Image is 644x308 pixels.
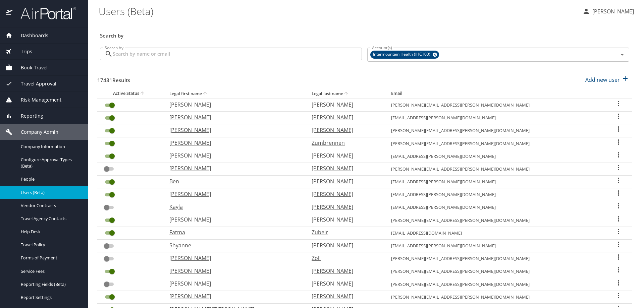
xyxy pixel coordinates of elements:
button: Open [618,50,627,59]
td: [EMAIL_ADDRESS][PERSON_NAME][DOMAIN_NAME] [386,112,605,124]
span: Report Settings [21,294,80,301]
span: Users (Beta) [21,189,80,196]
td: [PERSON_NAME][EMAIL_ADDRESS][PERSON_NAME][DOMAIN_NAME] [386,214,605,227]
p: [PERSON_NAME] [169,164,298,172]
p: Fatma [169,228,298,236]
p: [PERSON_NAME] [312,267,378,275]
p: [PERSON_NAME] [169,151,298,160]
p: [PERSON_NAME] [312,292,378,300]
span: Travel Agency Contacts [21,215,80,222]
th: Legal first name [164,89,306,99]
p: Add new user [585,76,620,84]
td: [PERSON_NAME][EMAIL_ADDRESS][PERSON_NAME][DOMAIN_NAME] [386,163,605,175]
span: Company Admin [12,128,58,136]
th: Active Status [97,89,164,99]
span: Trips [12,48,32,55]
img: icon-airportal.png [6,7,13,20]
td: [PERSON_NAME][EMAIL_ADDRESS][PERSON_NAME][DOMAIN_NAME] [386,252,605,265]
h3: Search by [100,28,629,40]
p: [PERSON_NAME] [312,203,378,211]
div: Intermountain Health (IHC100) [370,51,439,59]
p: Kayla [169,203,298,211]
p: [PERSON_NAME] [169,254,298,262]
p: Zumbrennen [312,139,378,147]
p: [PERSON_NAME] [169,267,298,275]
span: Vendor Contracts [21,202,80,209]
p: Shyanne [169,241,298,249]
p: [PERSON_NAME] [169,113,298,121]
td: [EMAIL_ADDRESS][PERSON_NAME][DOMAIN_NAME] [386,150,605,163]
span: Help Desk [21,229,80,235]
span: Dashboards [12,32,48,39]
p: [PERSON_NAME] [312,280,378,288]
p: [PERSON_NAME] [312,151,378,160]
p: [PERSON_NAME] [312,164,378,172]
th: Email [386,89,605,99]
td: [PERSON_NAME][EMAIL_ADDRESS][PERSON_NAME][DOMAIN_NAME] [386,99,605,111]
button: sort [343,91,350,97]
span: Intermountain Health (IHC100) [370,51,434,58]
p: [PERSON_NAME] [312,190,378,198]
p: Ben [169,177,298,185]
h3: 17481 Results [97,72,130,84]
span: Service Fees [21,268,80,274]
td: [EMAIL_ADDRESS][DOMAIN_NAME] [386,227,605,239]
button: sort [202,91,209,97]
span: Travel Approval [12,80,56,87]
p: [PERSON_NAME] [312,113,378,121]
td: [EMAIL_ADDRESS][PERSON_NAME][DOMAIN_NAME] [386,201,605,214]
td: [PERSON_NAME][EMAIL_ADDRESS][PERSON_NAME][DOMAIN_NAME] [386,278,605,291]
td: [EMAIL_ADDRESS][PERSON_NAME][DOMAIN_NAME] [386,188,605,201]
span: Forms of Payment [21,255,80,261]
span: Company Information [21,143,80,150]
td: [PERSON_NAME][EMAIL_ADDRESS][PERSON_NAME][DOMAIN_NAME] [386,124,605,137]
input: Search by name or email [113,48,362,60]
button: Add new user [583,72,632,87]
p: [PERSON_NAME] [169,280,298,288]
p: [PERSON_NAME] [312,126,378,134]
p: [PERSON_NAME] [169,139,298,147]
span: Reporting Fields (Beta) [21,281,80,288]
p: [PERSON_NAME] [169,190,298,198]
p: [PERSON_NAME] [312,215,378,224]
td: [PERSON_NAME][EMAIL_ADDRESS][PERSON_NAME][DOMAIN_NAME] [386,137,605,150]
span: Risk Management [12,96,61,104]
button: [PERSON_NAME] [580,5,637,17]
td: [PERSON_NAME][EMAIL_ADDRESS][PERSON_NAME][DOMAIN_NAME] [386,265,605,278]
td: [EMAIL_ADDRESS][PERSON_NAME][DOMAIN_NAME] [386,176,605,188]
p: [PERSON_NAME] [312,241,378,249]
p: [PERSON_NAME] [169,101,298,109]
p: [PERSON_NAME] [169,126,298,134]
span: Reporting [12,112,43,120]
img: airportal-logo.png [13,7,76,20]
td: [EMAIL_ADDRESS][PERSON_NAME][DOMAIN_NAME] [386,240,605,252]
span: Configure Approval Types (Beta) [21,157,80,169]
p: [PERSON_NAME] [590,7,634,15]
span: Book Travel [12,64,48,71]
td: [PERSON_NAME][EMAIL_ADDRESS][PERSON_NAME][DOMAIN_NAME] [386,291,605,303]
p: [PERSON_NAME] [312,101,378,109]
p: [PERSON_NAME] [312,177,378,185]
button: sort [139,90,146,97]
p: Zubeir [312,228,378,236]
p: Zoll [312,254,378,262]
span: People [21,176,80,182]
th: Legal last name [306,89,386,99]
p: [PERSON_NAME] [169,215,298,224]
p: [PERSON_NAME] [169,292,298,300]
h1: Users (Beta) [99,1,577,21]
span: Travel Policy [21,242,80,248]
